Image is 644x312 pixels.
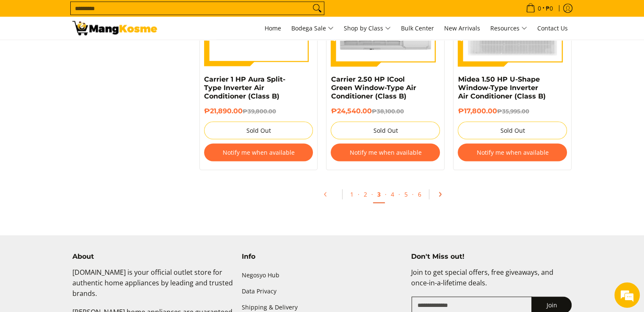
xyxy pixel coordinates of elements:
span: • [523,4,556,13]
img: Class B Class B | Page 3 | Mang Kosme [72,21,157,36]
a: 6 [414,186,426,203]
span: · [371,190,373,198]
nav: Main Menu [166,17,572,40]
span: Resources [490,23,527,34]
p: Join to get special offers, free giveaways, and once-in-a-lifetime deals. [411,267,572,297]
span: Bulk Center [401,24,434,32]
a: Bodega Sale [287,17,338,40]
a: Bulk Center [397,17,438,40]
span: · [398,190,400,198]
del: ₱35,995.00 [497,108,529,115]
span: Contact Us [537,24,568,32]
span: New Arrivals [444,24,480,32]
span: Bodega Sale [291,23,334,34]
span: · [358,190,359,198]
del: ₱38,100.00 [371,108,404,115]
h6: ₱24,540.00 [331,107,440,115]
h6: ₱21,890.00 [204,107,313,115]
a: 3 [373,186,385,203]
div: Chat with us now [44,47,142,58]
a: Midea 1.50 HP U-Shape Window-Type Inverter Air Conditioner (Class B) [458,75,545,100]
a: Shop by Class [340,17,395,40]
a: Data Privacy [242,283,403,299]
span: Home [265,24,281,32]
button: Sold Out [458,122,567,140]
a: Carrier 1 HP Aura Split-Type Inverter Air Conditioner (Class B) [204,75,285,100]
span: Shop by Class [344,23,391,34]
span: · [412,190,414,198]
textarea: Type your message and hit 'Enter' [4,216,161,245]
a: New Arrivals [440,17,484,40]
a: Home [260,17,285,40]
button: Sold Out [331,122,440,140]
h4: Info [242,252,403,261]
button: Sold Out [204,122,313,140]
a: 4 [387,186,398,203]
a: Resources [486,17,531,40]
a: 1 [346,186,358,203]
button: Notify me when available [331,144,440,161]
a: 5 [400,186,412,203]
span: ₱0 [544,5,554,11]
a: 2 [359,186,371,203]
h4: Don't Miss out! [411,252,572,261]
h6: ₱17,800.00 [458,107,567,115]
div: Minimize live chat window [139,4,159,25]
span: We're online! [49,99,117,184]
span: · [385,190,387,198]
button: Notify me when available [204,144,313,161]
p: [DOMAIN_NAME] is your official outlet store for authentic home appliances by leading and trusted ... [72,267,233,307]
ul: Pagination [195,183,576,210]
h4: About [72,252,233,261]
button: Search [310,2,324,15]
del: ₱39,800.00 [243,108,276,115]
a: Contact Us [533,17,572,40]
a: Negosyo Hub [242,267,403,283]
a: Carrier 2.50 HP ICool Green Window-Type Air Conditioner (Class B) [331,75,416,100]
span: 0 [536,5,542,11]
button: Notify me when available [458,144,567,161]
